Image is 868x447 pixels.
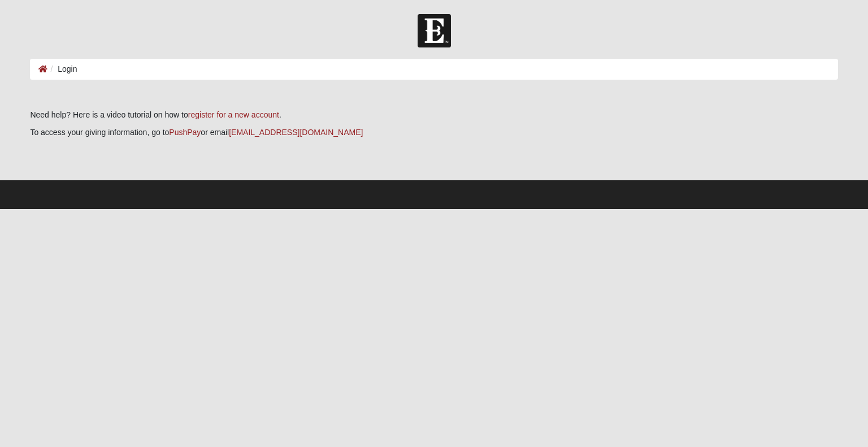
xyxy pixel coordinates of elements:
[418,14,451,47] img: Church of Eleven22 Logo
[30,127,837,138] p: To access your giving information, go to or email
[47,63,77,75] li: Login
[188,110,279,119] a: register for a new account
[30,109,837,121] p: Need help? Here is a video tutorial on how to .
[169,128,201,137] a: PushPay
[229,128,363,137] a: [EMAIL_ADDRESS][DOMAIN_NAME]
